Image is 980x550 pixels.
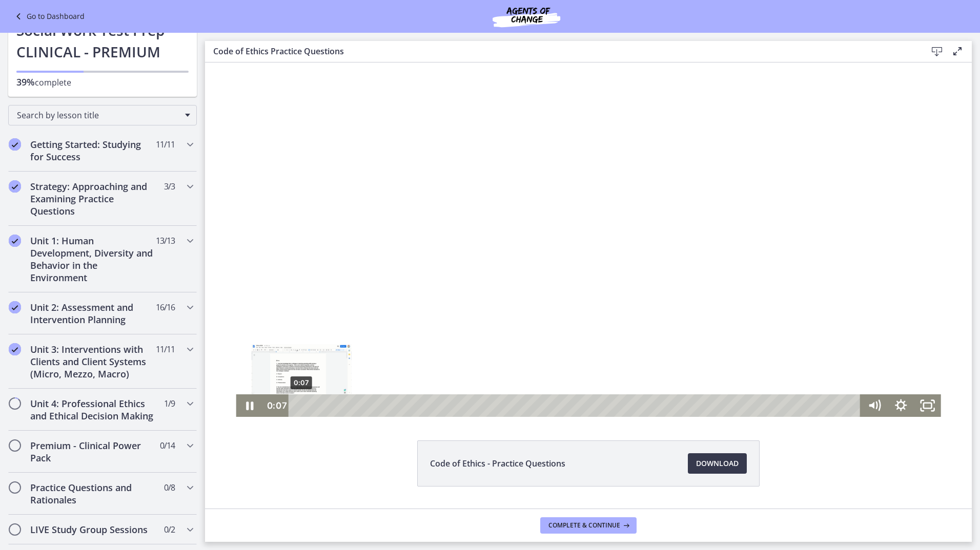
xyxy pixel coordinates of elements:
button: Show settings menu [683,332,709,354]
i: Completed [9,343,21,355]
h2: Unit 4: Professional Ethics and Ethical Decision Making [30,397,155,422]
span: 0 / 2 [164,523,175,536]
a: Download [688,453,747,474]
span: 13 / 13 [156,235,175,247]
span: 1 / 9 [164,397,175,410]
span: 0 / 14 [160,439,175,452]
h2: Unit 1: Human Development, Diversity and Behavior in the Environment [30,235,155,284]
i: Completed [9,180,21,193]
span: Code of Ethics - Practice Questions [430,457,565,470]
span: 16 / 16 [156,301,175,313]
span: Search by lesson title [17,110,180,121]
button: Fullscreen [709,332,736,354]
h2: LIVE Study Group Sessions [30,523,155,536]
h2: Unit 2: Assessment and Intervention Planning [30,301,155,326]
span: Complete & continue [548,521,620,530]
i: Completed [9,235,21,247]
div: Search by lesson title [8,105,197,125]
h2: Getting Started: Studying for Success [30,138,155,163]
span: 11 / 11 [156,343,175,355]
h3: Code of Ethics Practice Questions [213,45,910,57]
span: Download [696,457,739,470]
h2: Practice Questions and Rationales [30,481,155,506]
i: Completed [9,301,21,313]
button: Mute [656,332,683,354]
h2: Premium - Clinical Power Pack [30,439,155,464]
button: Complete & continue [540,517,637,534]
a: Go to Dashboard [12,10,85,23]
h2: Strategy: Approaching and Examining Practice Questions [30,180,155,217]
iframe: Video Lesson [205,62,972,417]
span: 0 / 8 [164,481,175,494]
h2: Unit 3: Interventions with Clients and Client Systems (Micro, Mezzo, Macro) [30,343,155,380]
p: complete [16,76,189,89]
img: Agents of Change [465,4,588,29]
span: 3 / 3 [164,180,175,193]
span: 39% [16,76,35,88]
span: 11 / 11 [156,138,175,151]
i: Completed [9,138,21,151]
